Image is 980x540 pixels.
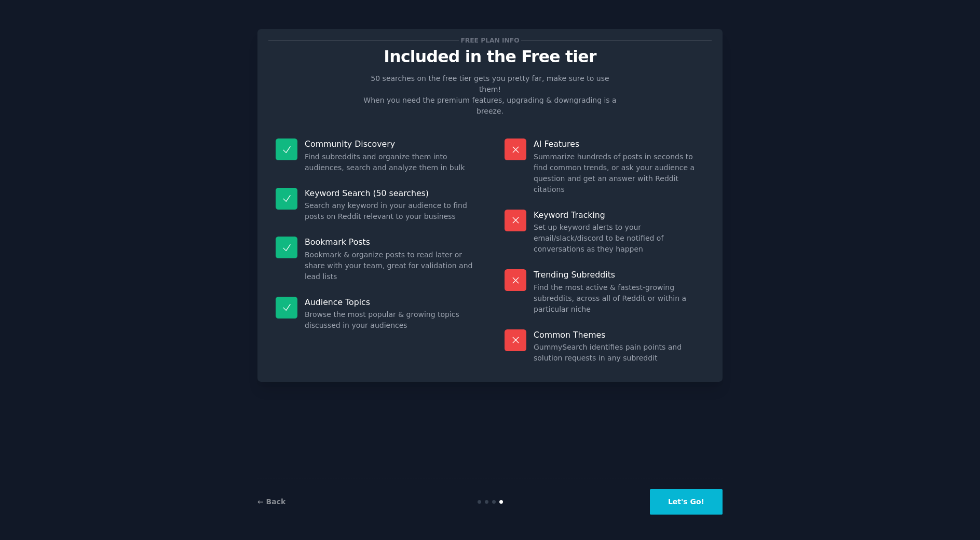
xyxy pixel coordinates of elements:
[534,282,704,315] dd: Find the most active & fastest-growing subreddits, across all of Reddit or within a particular niche
[534,210,704,220] p: Keyword Tracking
[305,151,475,173] dd: Find subreddits and organize them into audiences, search and analyze them in bulk
[305,139,475,149] p: Community Discovery
[650,489,723,515] button: Let's Go!
[305,200,475,222] dd: Search any keyword in your audience to find posts on Reddit relevant to your business
[305,250,475,282] dd: Bookmark & organize posts to read later or share with your team, great for validation and lead lists
[359,73,621,117] p: 50 searches on the free tier gets you pretty far, make sure to use them! When you need the premiu...
[305,237,475,247] p: Bookmark Posts
[305,297,475,308] p: Audience Topics
[459,35,521,46] span: Free plan info
[534,222,704,255] dd: Set up keyword alerts to your email/slack/discord to be notified of conversations as they happen
[534,269,704,280] p: Trending Subreddits
[534,342,704,364] dd: GummySearch identifies pain points and solution requests in any subreddit
[534,139,704,149] p: AI Features
[534,329,704,340] p: Common Themes
[534,151,704,195] dd: Summarize hundreds of posts in seconds to find common trends, or ask your audience a question and...
[305,309,475,331] dd: Browse the most popular & growing topics discussed in your audiences
[305,188,475,199] p: Keyword Search (50 searches)
[268,48,712,66] p: Included in the Free tier
[257,497,285,506] a: ← Back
